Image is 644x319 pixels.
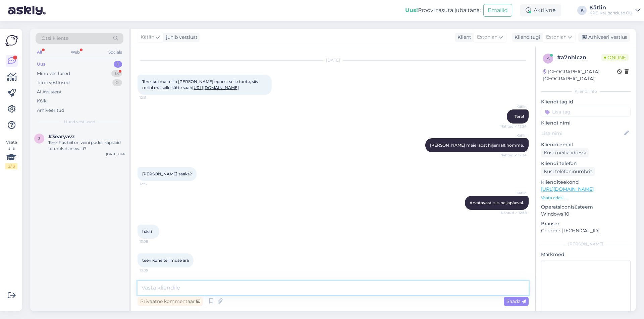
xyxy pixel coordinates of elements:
[541,98,631,105] p: Kliendi tag'id
[541,251,631,258] p: Märkmed
[142,229,152,234] span: hästi
[557,54,601,62] div: # a7nhlczn
[37,61,46,68] div: Uus
[541,211,631,218] p: Windows 10
[541,88,631,94] div: Kliendi info
[578,33,630,42] div: Arhiveeri vestlus
[106,152,125,157] div: [DATE] 8:14
[501,133,527,138] span: Kätlin
[541,195,631,201] p: Vaata edasi ...
[37,70,70,77] div: Minu vestlused
[42,35,68,42] span: Otsi kliente
[483,4,512,17] button: Emailid
[541,220,631,227] p: Brauser
[48,140,125,152] div: Tere! Kas teil on veini pudeli kapsleid termokahanevaid?
[601,54,629,61] span: Online
[192,85,239,90] a: [URL][DOMAIN_NAME]
[589,5,640,16] a: KätlinKPG Kaubanduse OÜ
[405,7,418,13] b: Uus!
[541,148,589,157] div: Küsi meiliaadressi
[142,258,189,263] span: teen kohe tellimuse ära
[36,48,43,57] div: All
[577,6,587,15] div: K
[140,268,165,273] span: 13:05
[543,68,617,82] div: [GEOGRAPHIC_DATA], [GEOGRAPHIC_DATA]
[501,210,527,215] span: Nähtud ✓ 12:38
[140,181,165,186] span: 12:37
[501,104,527,109] span: Kätlin
[5,163,17,169] div: 2 / 3
[470,200,524,205] span: Arvatavasti siis neljapäeval.
[5,139,17,169] div: Vaata siia
[38,136,41,141] span: 3
[37,79,70,86] div: Tiimi vestlused
[589,10,633,16] div: KPG Kaubanduse OÜ
[405,6,481,14] div: Proovi tasuta juba täna:
[541,167,595,176] div: Küsi telefoninumbrit
[546,33,567,41] span: Estonian
[107,48,123,57] div: Socials
[138,57,529,63] div: [DATE]
[541,179,631,186] p: Klienditeekond
[541,107,631,117] input: Lisa tag
[541,141,631,148] p: Kliendi email
[37,107,64,114] div: Arhiveeritud
[37,89,62,95] div: AI Assistent
[512,34,540,41] div: Klienditugi
[541,130,623,137] input: Lisa nimi
[506,298,526,304] span: Saada
[477,33,497,41] span: Estonian
[140,95,165,100] span: 12:11
[541,227,631,234] p: Chrome [TECHNICAL_ID]
[5,34,18,47] img: Askly Logo
[114,61,122,68] div: 1
[501,190,527,195] span: Kätlin
[500,124,527,129] span: Nähtud ✓ 12:24
[37,98,47,104] div: Kõik
[48,134,75,140] span: #3earyavz
[541,241,631,247] div: [PERSON_NAME]
[541,204,631,211] p: Operatsioonisüsteem
[547,56,550,61] span: a
[64,119,95,125] span: Uued vestlused
[69,48,81,57] div: Web
[589,5,633,10] div: Kätlin
[541,119,631,127] p: Kliendi nimi
[455,34,471,41] div: Klient
[112,79,122,86] div: 0
[515,114,524,119] span: Tere!
[138,297,203,306] div: Privaatne kommentaar
[142,171,192,176] span: [PERSON_NAME] saaks?
[111,70,122,77] div: 13
[500,153,527,158] span: Nähtud ✓ 12:24
[141,33,154,41] span: Kätlin
[142,79,259,90] span: Tere, kui ma tellin [PERSON_NAME] epoest selle toote, siis millal ma selle kätte saan
[163,34,198,41] div: juhib vestlust
[430,143,524,148] span: [PERSON_NAME] meie laost hiljemalt homme.
[140,239,165,244] span: 13:05
[520,4,561,16] div: Aktiivne
[541,186,594,192] a: [URL][DOMAIN_NAME]
[541,160,631,167] p: Kliendi telefon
